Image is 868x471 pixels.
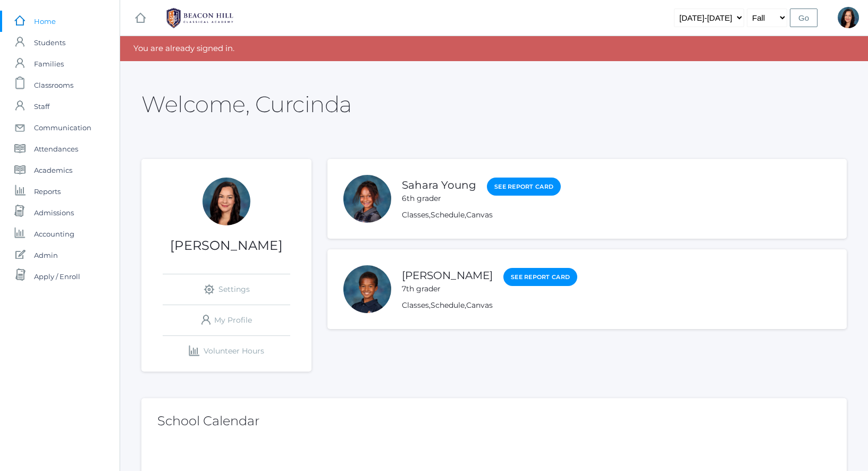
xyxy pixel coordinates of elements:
h2: School Calendar [157,414,831,428]
a: See Report Card [487,178,561,196]
span: Admin [34,245,58,266]
a: My Profile [163,305,290,335]
span: Staff [34,96,49,117]
h2: Welcome, Curcinda [141,92,352,116]
div: You are already signed in. [120,36,868,61]
a: Sahara Young [402,179,476,191]
span: Communication [34,117,91,138]
div: Curcinda Young [838,7,859,28]
a: Schedule [431,300,465,310]
span: Classrooms [34,74,73,96]
span: Accounting [34,223,74,245]
div: Curcinda Young [203,178,250,225]
a: Volunteer Hours [163,336,290,366]
span: Reports [34,181,61,202]
div: , , [402,209,561,221]
div: , , [402,300,577,311]
a: [PERSON_NAME] [402,269,493,282]
span: Home [34,11,56,32]
a: Canvas [466,300,493,310]
div: Sahara Young [343,175,391,223]
div: 7th grader [402,283,493,295]
span: Apply / Enroll [34,266,80,287]
img: BHCALogos-05-308ed15e86a5a0abce9b8dd61676a3503ac9727e845dece92d48e8588c001991.png [160,5,240,31]
h1: [PERSON_NAME] [141,239,311,253]
span: Admissions [34,202,74,223]
a: Canvas [466,210,493,220]
span: Academics [34,159,72,181]
a: See Report Card [503,268,577,287]
a: Schedule [431,210,465,220]
div: 6th grader [402,193,476,204]
a: Classes [402,210,429,220]
span: Students [34,32,65,53]
span: Attendances [34,138,78,159]
div: Julian Young [343,265,391,313]
a: Classes [402,300,429,310]
span: Families [34,53,64,74]
input: Go [790,9,818,27]
a: Settings [163,274,290,305]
